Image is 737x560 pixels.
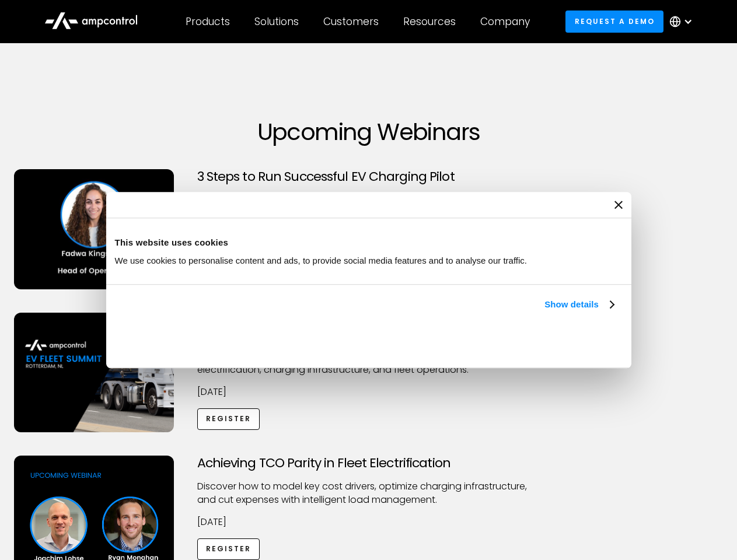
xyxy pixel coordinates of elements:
[565,10,663,32] a: Request a demo
[197,516,540,528] p: [DATE]
[186,15,230,28] div: Products
[115,256,528,265] span: We use cookies to personalise content and ads, to provide social media features and to analyse ou...
[115,236,623,250] div: This website uses cookies
[197,538,260,560] a: Register
[403,15,456,28] div: Resources
[254,15,299,28] div: Solutions
[197,456,540,471] h3: Achieving TCO Parity in Fleet Electrification
[14,118,724,146] h1: Upcoming Webinars
[197,169,540,184] h3: 3 Steps to Run Successful EV Charging Pilot
[450,325,618,359] button: Okay
[480,15,530,28] div: Company
[197,408,260,430] a: Register
[197,386,540,398] p: [DATE]
[614,201,623,209] button: Close banner
[197,480,540,506] p: Discover how to model key cost drivers, optimize charging infrastructure, and cut expenses with i...
[323,15,379,28] div: Customers
[544,297,613,311] a: Show details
